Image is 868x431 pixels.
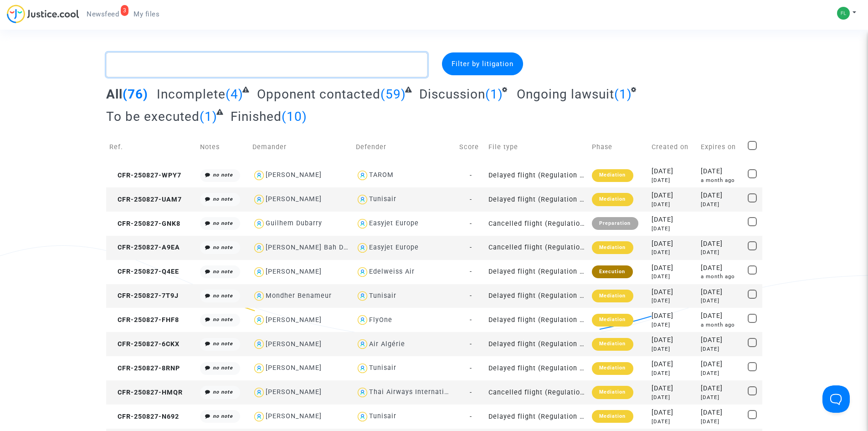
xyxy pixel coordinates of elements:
[822,385,850,413] iframe: Help Scout Beacon - Open
[652,311,694,321] div: [DATE]
[701,345,741,353] div: [DATE]
[266,364,322,372] div: [PERSON_NAME]
[109,316,179,324] span: CFR-250827-FHF8
[652,177,694,184] div: [DATE]
[231,109,282,124] span: Finished
[614,87,632,102] span: (1)
[470,292,472,300] span: -
[652,394,694,401] div: [DATE]
[109,220,180,228] span: CFR-250827-GNK8
[701,394,741,401] div: [DATE]
[456,131,486,163] td: Score
[452,60,514,68] span: Filter by litigation
[470,389,472,396] span: -
[470,340,472,348] span: -
[701,297,741,305] div: [DATE]
[266,195,322,203] div: [PERSON_NAME]
[369,268,415,275] div: Edelweiss Air
[369,388,459,396] div: Thai Airways International
[485,260,589,284] td: Delayed flight (Regulation EC 261/2004)
[252,410,266,423] img: icon-user.svg
[589,131,648,163] td: Phase
[592,290,633,302] div: Mediation
[470,244,472,251] span: -
[87,10,119,18] span: Newsfeed
[252,386,266,399] img: icon-user.svg
[648,131,698,163] td: Created on
[109,340,180,348] span: CFR-250827-6CKX
[200,109,217,124] span: (1)
[701,384,741,394] div: [DATE]
[197,131,249,163] td: Notes
[266,171,322,179] div: [PERSON_NAME]
[356,362,369,375] img: icon-user.svg
[109,268,179,275] span: CFR-250827-Q4EE
[257,87,380,102] span: Opponent contacted
[652,215,694,225] div: [DATE]
[356,193,369,206] img: icon-user.svg
[282,109,307,124] span: (10)
[698,131,745,163] td: Expires on
[652,345,694,353] div: [DATE]
[652,408,694,418] div: [DATE]
[213,220,233,226] i: no note
[266,340,322,348] div: [PERSON_NAME]
[485,356,589,380] td: Delayed flight (Regulation EC 261/2004)
[226,87,243,102] span: (4)
[652,225,694,233] div: [DATE]
[213,413,233,419] i: no note
[213,389,233,395] i: no note
[652,287,694,297] div: [DATE]
[592,169,633,182] div: Mediation
[252,265,266,279] img: icon-user.svg
[79,7,126,21] a: 3Newsfeed
[485,163,589,187] td: Delayed flight (Regulation EC 261/2004)
[701,239,741,249] div: [DATE]
[252,217,266,230] img: icon-user.svg
[369,171,394,179] div: TAROM
[123,87,148,102] span: (76)
[369,340,405,348] div: Air Algérie
[213,341,233,347] i: no note
[356,410,369,423] img: icon-user.svg
[592,314,633,327] div: Mediation
[109,364,180,372] span: CFR-250827-8RNP
[356,386,369,399] img: icon-user.svg
[652,249,694,256] div: [DATE]
[592,193,633,206] div: Mediation
[356,290,369,303] img: icon-user.svg
[356,169,369,182] img: icon-user.svg
[652,321,694,329] div: [DATE]
[126,7,167,21] a: My files
[109,413,179,421] span: CFR-250827-N692
[470,316,472,324] span: -
[592,217,638,230] div: Preparation
[701,369,741,377] div: [DATE]
[419,87,485,102] span: Discussion
[701,418,741,426] div: [DATE]
[213,293,233,299] i: no note
[266,388,322,396] div: [PERSON_NAME]
[652,359,694,369] div: [DATE]
[356,241,369,254] img: icon-user.svg
[356,217,369,230] img: icon-user.svg
[470,220,472,228] span: -
[652,418,694,426] div: [DATE]
[369,412,396,420] div: Tunisair
[213,317,233,322] i: no note
[121,5,129,16] div: 3
[701,311,741,321] div: [DATE]
[485,87,503,102] span: (1)
[701,201,741,208] div: [DATE]
[485,187,589,212] td: Delayed flight (Regulation EC 261/2004)
[109,196,182,203] span: CFR-250827-UAM7
[252,362,266,375] img: icon-user.svg
[701,321,741,329] div: a month ago
[652,297,694,305] div: [DATE]
[701,191,741,201] div: [DATE]
[369,195,396,203] div: Tunisair
[266,292,332,300] div: Mondher Benameur
[252,338,266,351] img: icon-user.svg
[252,193,266,206] img: icon-user.svg
[701,177,741,184] div: a month ago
